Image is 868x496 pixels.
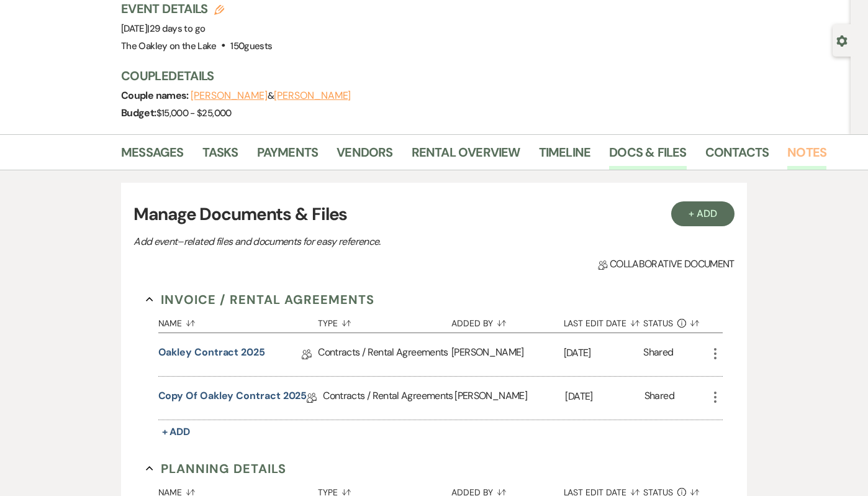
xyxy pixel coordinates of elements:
span: 150 guests [230,40,272,52]
div: [PERSON_NAME] [454,377,565,420]
button: [PERSON_NAME] [191,91,268,101]
div: Contracts / Rental Agreements [323,377,454,420]
a: Rental Overview [412,142,520,170]
a: Copy of Oakley Contract 2025 [158,388,307,408]
a: Oakley Contract 2025 [158,345,265,364]
button: Status [643,309,707,333]
h3: Couple Details [121,67,816,85]
span: The Oakley on the Lake [121,40,216,52]
button: Open lead details [836,34,848,46]
button: Planning Details [146,459,287,478]
button: Type [318,309,451,333]
button: Name [158,309,319,333]
span: $15,000 - $25,000 [156,107,232,119]
div: Shared [644,388,674,408]
button: + Add [671,201,735,226]
button: Invoice / Rental Agreements [146,290,375,309]
div: Shared [643,345,673,364]
p: [DATE] [565,388,644,405]
span: & [191,90,351,102]
button: + Add [158,423,194,441]
span: + Add [162,425,191,438]
span: 29 days to go [150,22,206,35]
a: Notes [787,142,826,170]
button: Last Edit Date [564,309,644,333]
span: Couple names: [121,89,191,102]
a: Contacts [705,142,769,170]
span: [DATE] [121,22,205,35]
button: Added By [451,309,563,333]
a: Docs & Files [609,142,686,170]
a: Vendors [337,142,392,170]
a: Timeline [539,142,591,170]
p: Add event–related files and documents for easy reference. [133,234,568,250]
span: | [147,22,205,35]
a: Payments [257,142,319,170]
span: Collaborative document [598,257,735,272]
a: Messages [121,142,184,170]
div: [PERSON_NAME] [451,333,563,376]
span: Status [643,319,673,328]
div: Contracts / Rental Agreements [318,333,451,376]
a: Tasks [202,142,238,170]
p: [DATE] [564,345,644,361]
button: [PERSON_NAME] [274,91,351,101]
span: Budget: [121,106,156,119]
h3: Manage Documents & Files [133,201,735,227]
